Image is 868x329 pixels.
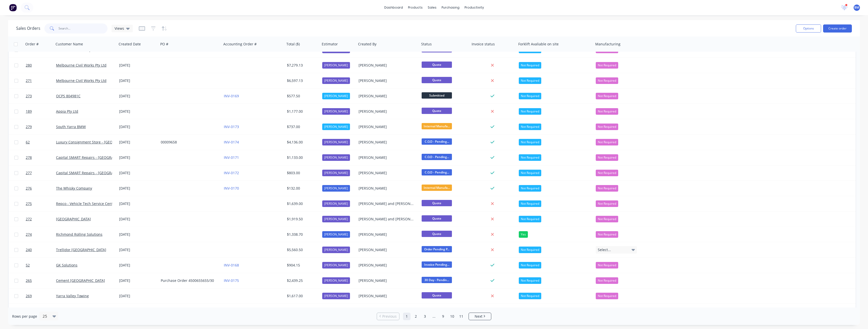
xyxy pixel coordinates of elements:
[519,247,541,253] div: Not Required
[119,217,157,222] div: [DATE]
[119,263,157,268] div: [DATE]
[430,313,438,320] a: Jump forward
[26,227,56,242] a: 274
[287,170,317,175] div: $803.00
[322,185,350,192] div: [PERSON_NAME]
[596,139,618,145] button: Not Required
[359,263,415,268] div: [PERSON_NAME]
[421,313,429,320] a: Page 3
[598,201,616,206] span: Not Required
[287,186,317,191] div: $132.00
[359,293,415,298] div: [PERSON_NAME]
[595,42,620,47] div: Manufacturing
[375,313,493,320] ul: Pagination
[25,42,39,47] div: Order #
[359,94,415,99] div: [PERSON_NAME]
[854,5,859,10] span: BM
[119,293,157,298] div: [DATE]
[598,170,616,175] span: Not Required
[596,124,618,130] button: Not Required
[56,232,102,237] a: Richmond Rolling Solutions
[224,263,239,267] a: INV-0168
[26,140,30,145] span: 62
[322,93,350,99] div: [PERSON_NAME]
[26,63,32,68] span: 280
[26,288,56,304] a: 269
[519,170,541,176] div: Not Required
[119,94,157,99] div: [DATE]
[359,124,415,129] div: [PERSON_NAME]
[56,42,83,47] div: Customer Name
[56,217,91,221] a: [GEOGRAPHIC_DATA]
[322,42,338,47] div: Estimator
[322,277,350,284] div: [PERSON_NAME]
[596,262,618,268] button: Not Required
[405,4,425,11] div: products
[596,231,618,238] button: Not Required
[519,293,541,299] div: Not Required
[26,242,56,257] a: 240
[26,217,32,222] span: 272
[598,155,616,160] span: Not Required
[422,92,452,99] span: Submitted
[359,78,415,83] div: [PERSON_NAME]
[322,293,350,299] div: [PERSON_NAME]
[439,313,447,320] a: Page 9
[12,314,37,319] span: Rows per page
[26,170,32,175] span: 277
[119,155,157,160] div: [DATE]
[119,63,157,68] div: [DATE]
[26,212,56,227] a: 272
[224,170,239,175] a: INV-0172
[119,42,141,47] div: Created Date
[26,78,32,83] span: 271
[26,186,32,191] span: 276
[598,186,616,191] span: Not Required
[56,278,105,283] a: Cement [GEOGRAPHIC_DATA]
[322,139,350,145] div: [PERSON_NAME]
[26,263,30,268] span: 52
[359,247,415,252] div: [PERSON_NAME]
[26,181,56,196] a: 276
[422,108,452,114] span: Quote
[287,155,317,160] div: $1,133.00
[598,78,616,83] span: Not Required
[26,155,32,160] span: 278
[598,293,616,298] span: Not Required
[422,138,452,145] span: C.O.D - Pending...
[322,262,350,268] div: [PERSON_NAME]
[596,108,618,115] button: Not Required
[26,304,56,319] a: 268
[598,247,611,252] span: Select...
[56,140,139,144] a: Luxury Consignment Store - [GEOGRAPHIC_DATA]
[26,258,56,273] a: 52
[26,201,32,206] span: 275
[359,278,415,283] div: [PERSON_NAME]
[224,186,239,191] a: INV-0170
[596,154,618,161] button: Not Required
[422,292,452,298] span: Quote
[160,42,168,47] div: PO #
[322,124,350,130] div: [PERSON_NAME]
[596,93,618,99] button: Not Required
[422,261,452,268] span: Invoice Pending...
[425,4,439,11] div: sales
[26,293,32,298] span: 269
[26,232,32,237] span: 274
[322,77,350,84] div: [PERSON_NAME]
[596,62,618,69] button: Not Required
[56,186,92,191] a: The Whisky Company
[287,232,317,237] div: $1,338.70
[287,94,317,99] div: $577.50
[439,4,462,11] div: purchasing
[119,186,157,191] div: [DATE]
[16,26,40,31] h1: Sales Orders
[359,170,415,175] div: [PERSON_NAME]
[56,155,133,160] a: Capital SMART Repairs - [GEOGRAPHIC_DATA]
[287,247,317,252] div: $5,560.50
[56,63,106,68] a: Melbourne Civil Works Pty Ltd
[359,63,415,68] div: [PERSON_NAME]
[598,217,616,222] span: Not Required
[119,140,157,145] div: [DATE]
[422,215,452,222] span: Quote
